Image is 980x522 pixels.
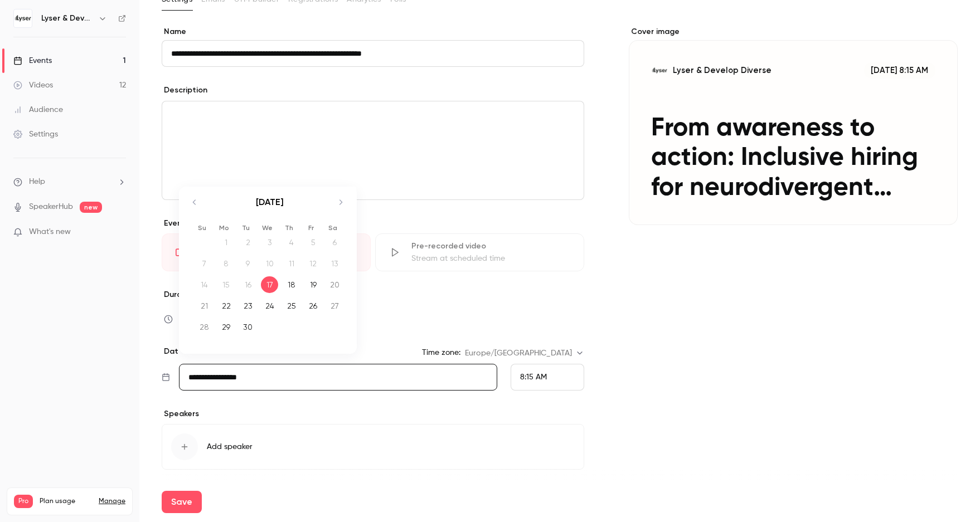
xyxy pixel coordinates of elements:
[308,224,314,232] small: Fr
[13,80,53,91] div: Videos
[219,224,229,232] small: Mo
[283,297,300,314] div: 25
[280,274,302,295] td: Thursday, September 18, 2025
[629,26,958,37] label: Cover image
[41,13,94,24] h6: Lyser & Develop Diverse
[239,319,256,335] div: 30
[237,232,259,253] td: Not available. Tuesday, September 2, 2025
[465,348,584,359] div: Europe/[GEOGRAPHIC_DATA]
[324,232,346,253] td: Not available. Saturday, September 6, 2025
[326,234,343,251] div: 6
[215,316,237,338] td: Monday, September 29, 2025
[179,364,497,391] input: Tue, Feb 17, 2026
[239,255,256,272] div: 9
[237,253,259,274] td: Not available. Tuesday, September 9, 2025
[324,274,346,295] td: Saturday, September 20, 2025
[217,234,235,251] div: 1
[259,274,280,295] td: Selected. Wednesday, September 17, 2025
[262,224,273,232] small: We
[217,297,235,314] div: 22
[283,276,300,293] div: 18
[261,234,278,251] div: 3
[215,295,237,316] td: Monday, September 22, 2025
[29,201,73,213] a: SpeakerHub
[162,218,584,229] p: Event type
[14,495,33,508] span: Pro
[328,224,337,232] small: Sa
[411,253,570,264] div: Stream at scheduled time
[261,297,278,314] div: 24
[304,255,322,272] div: 12
[511,364,584,391] div: From
[196,319,213,335] div: 28
[629,26,958,225] section: Cover image
[304,234,322,251] div: 5
[375,233,584,271] div: Pre-recorded videoStream at scheduled time
[179,187,356,349] div: Calendar
[113,227,126,237] iframe: Noticeable Trigger
[239,234,256,251] div: 2
[302,274,324,295] td: Friday, September 19, 2025
[280,232,302,253] td: Not available. Thursday, September 4, 2025
[13,55,52,66] div: Events
[283,234,300,251] div: 4
[237,316,259,338] td: Tuesday, September 30, 2025
[239,276,256,293] div: 16
[193,253,215,274] td: Not available. Sunday, September 7, 2025
[261,255,278,272] div: 10
[302,253,324,274] td: Not available. Friday, September 12, 2025
[162,26,584,37] label: Name
[239,297,256,314] div: 23
[520,373,547,381] span: 8:15 AM
[302,232,324,253] td: Not available. Friday, September 5, 2025
[422,347,460,358] label: Time zone:
[217,255,235,272] div: 8
[40,497,92,506] span: Plan usage
[283,255,300,272] div: 11
[13,104,63,115] div: Audience
[304,276,322,293] div: 19
[162,101,584,200] section: description
[256,197,284,207] strong: [DATE]
[259,232,280,253] td: Not available. Wednesday, September 3, 2025
[411,241,570,252] div: Pre-recorded video
[198,224,206,232] small: Su
[196,255,213,272] div: 7
[162,408,584,419] p: Speakers
[324,253,346,274] td: Not available. Saturday, September 13, 2025
[237,274,259,295] td: Not available. Tuesday, September 16, 2025
[14,9,32,27] img: Lyser & Develop Diverse
[29,226,71,238] span: What's new
[285,224,293,232] small: Th
[162,346,220,357] p: Date and time
[162,101,584,199] div: editor
[326,255,343,272] div: 13
[215,274,237,295] td: Not available. Monday, September 15, 2025
[193,274,215,295] td: Not available. Sunday, September 14, 2025
[29,176,45,188] span: Help
[162,424,584,470] button: Add speaker
[99,497,125,506] a: Manage
[302,295,324,316] td: Friday, September 26, 2025
[324,295,346,316] td: Saturday, September 27, 2025
[215,253,237,274] td: Not available. Monday, September 8, 2025
[261,276,278,293] div: 17
[259,253,280,274] td: Not available. Wednesday, September 10, 2025
[13,176,126,188] li: help-dropdown-opener
[304,297,322,314] div: 26
[217,319,235,335] div: 29
[207,441,253,452] span: Add speaker
[196,297,213,314] div: 21
[162,289,584,300] label: Duration
[242,224,250,232] small: Tu
[162,233,371,271] div: LiveGo live at scheduled time
[13,129,58,140] div: Settings
[196,276,213,293] div: 14
[326,276,343,293] div: 20
[162,85,207,96] label: Description
[80,202,102,213] span: new
[162,491,202,513] button: Save
[237,295,259,316] td: Tuesday, September 23, 2025
[193,295,215,316] td: Sunday, September 21, 2025
[259,295,280,316] td: Wednesday, September 24, 2025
